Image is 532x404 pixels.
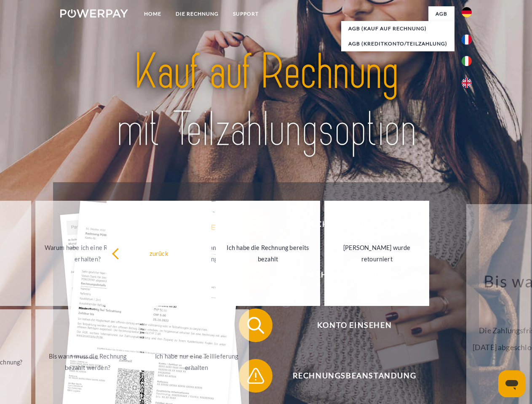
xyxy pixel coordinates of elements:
[251,308,457,342] span: Konto einsehen
[226,6,266,21] a: SUPPORT
[498,370,525,397] iframe: Schaltfläche zum Öffnen des Messaging-Fensters
[60,9,128,18] img: logo-powerpay-white.svg
[137,6,168,21] a: Home
[462,78,472,88] img: en
[221,242,315,265] div: Ich habe die Rechnung bereits bezahlt
[341,21,454,36] a: AGB (Kauf auf Rechnung)
[168,6,226,21] a: DIE RECHNUNG
[40,351,135,373] div: Bis wann muss die Rechnung bezahlt werden?
[112,247,206,259] div: zurück
[329,242,424,265] div: [PERSON_NAME] wurde retourniert
[239,308,458,342] button: Konto einsehen
[462,56,472,66] img: it
[251,359,457,393] span: Rechnungsbeanstandung
[341,36,454,51] a: AGB (Kreditkonto/Teilzahlung)
[462,7,472,17] img: de
[462,35,472,45] img: fr
[239,359,458,393] button: Rechnungsbeanstandung
[40,242,135,265] div: Warum habe ich eine Rechnung erhalten?
[428,6,454,21] a: agb
[80,40,452,161] img: title-powerpay_de.svg
[149,351,244,373] div: Ich habe nur eine Teillieferung erhalten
